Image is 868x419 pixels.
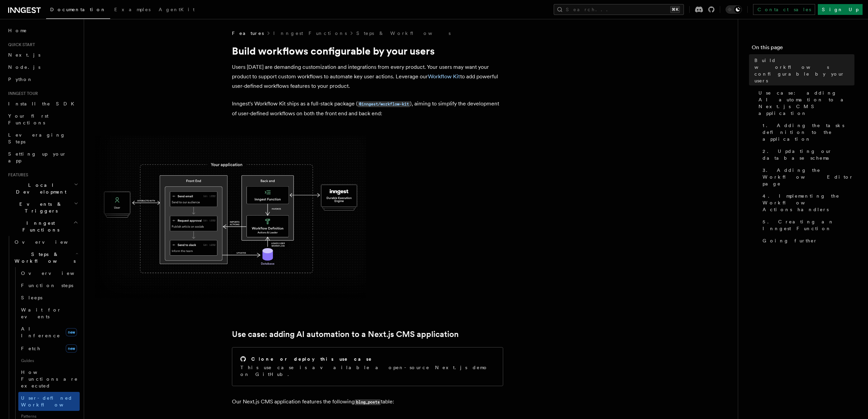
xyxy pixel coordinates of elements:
[232,45,503,57] h1: Build workflows configurable by your users
[428,73,460,80] a: Workflow Kit
[8,101,78,106] span: Install the SDK
[21,326,60,338] span: AI Inference
[18,323,80,342] a: AI Inferencenew
[763,167,854,187] span: 3. Adding the Workflow Editor page
[5,148,80,167] a: Setting up your app
[232,397,503,407] p: Our Next.js CMS application features the following table:
[760,216,854,235] a: 5. Creating an Inngest Function
[18,355,80,366] span: Guides
[110,2,155,18] a: Examples
[66,344,77,353] span: new
[114,7,151,12] span: Examples
[5,220,73,233] span: Inngest Functions
[251,356,372,362] h2: Clone or deploy this use case
[18,366,80,392] a: How Functions are executed
[763,218,854,232] span: 5. Creating an Inngest Function
[18,392,80,411] a: User-defined Workflows
[21,395,82,407] span: User-defined Workflows
[15,239,84,245] span: Overview
[670,6,680,13] kbd: ⌘K
[66,328,77,336] span: new
[155,2,199,18] a: AgentKit
[8,151,66,163] span: Setting up your app
[763,148,854,161] span: 2. Updating our database schema
[356,30,451,37] a: Steps & Workflows
[5,42,35,47] span: Quick start
[355,399,381,405] code: blog_posts
[8,27,27,34] span: Home
[760,164,854,190] a: 3. Adding the Workflow Editor page
[18,279,80,292] a: Function steps
[726,5,742,14] button: Toggle dark mode
[8,77,33,82] span: Python
[240,364,495,378] p: This use case is available a open-source Next.js demo on GitHub.
[818,4,863,15] a: Sign Up
[763,237,817,244] span: Going further
[758,89,854,117] span: Use case: adding AI automation to a Next.js CMS application
[5,182,74,195] span: Local Development
[5,217,80,236] button: Inngest Functions
[232,347,503,386] a: Clone or deploy this use caseThis use case is available a open-source Next.js demo on GitHub.
[5,49,80,61] a: Next.js
[21,346,41,351] span: Fetch
[5,172,28,178] span: Features
[5,201,74,214] span: Events & Triggers
[5,91,38,96] span: Inngest tour
[763,122,854,142] span: 1. Adding the tasks definition to the application
[5,129,80,148] a: Leveraging Steps
[21,283,73,288] span: Function steps
[358,101,410,107] code: @inngest/workflow-kit
[5,198,80,217] button: Events & Triggers
[12,248,80,267] button: Steps & Workflows
[21,307,61,319] span: Wait for events
[232,30,264,37] span: Features
[21,271,91,276] span: Overview
[95,136,366,298] img: The Workflow Kit provides a Workflow Engine to compose workflow actions on the back end and a set...
[21,295,42,300] span: Sleeps
[5,24,80,37] a: Home
[752,54,854,87] a: Build workflows configurable by your users
[5,73,80,85] a: Python
[232,330,459,339] a: Use case: adding AI automation to a Next.js CMS application
[273,30,347,37] a: Inngest Functions
[756,87,854,119] a: Use case: adding AI automation to a Next.js CMS application
[8,64,40,70] span: Node.js
[8,132,65,144] span: Leveraging Steps
[232,99,503,118] p: Inngest's Workflow Kit ships as a full-stack package ( ), aiming to simplify the development of u...
[8,52,40,58] span: Next.js
[21,370,78,388] span: How Functions are executed
[760,190,854,216] a: 4. Implementing the Workflow Actions handlers
[232,62,503,91] p: Users [DATE] are demanding customization and integrations from every product. Your users may want...
[763,193,854,213] span: 4. Implementing the Workflow Actions handlers
[5,179,80,198] button: Local Development
[358,100,410,107] a: @inngest/workflow-kit
[46,2,110,19] a: Documentation
[760,235,854,247] a: Going further
[753,4,815,15] a: Contact sales
[5,61,80,73] a: Node.js
[18,342,80,355] a: Fetchnew
[8,113,48,125] span: Your first Functions
[12,251,76,264] span: Steps & Workflows
[50,7,106,12] span: Documentation
[760,145,854,164] a: 2. Updating our database schema
[5,110,80,129] a: Your first Functions
[18,292,80,304] a: Sleeps
[18,304,80,323] a: Wait for events
[12,236,80,248] a: Overview
[18,267,80,279] a: Overview
[5,98,80,110] a: Install the SDK
[554,4,684,15] button: Search...⌘K
[159,7,195,12] span: AgentKit
[754,57,854,84] span: Build workflows configurable by your users
[760,119,854,145] a: 1. Adding the tasks definition to the application
[752,43,854,54] h4: On this page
